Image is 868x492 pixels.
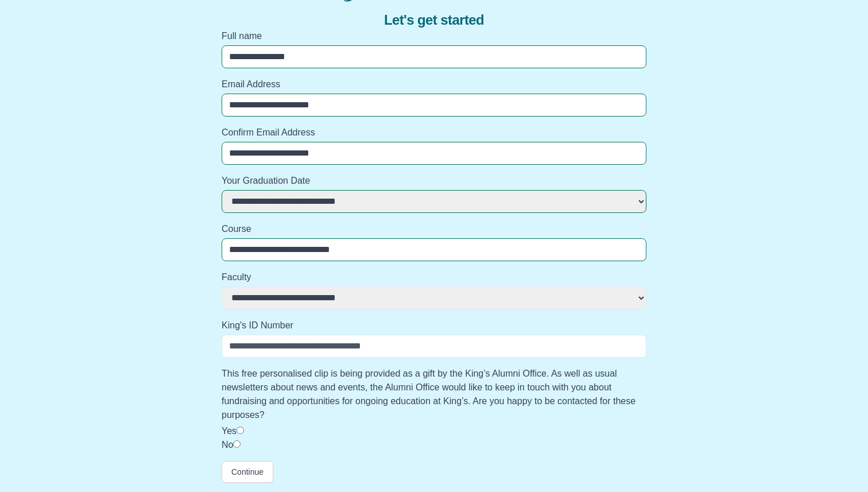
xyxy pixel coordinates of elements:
label: Email Address [222,78,646,91]
button: Continue [222,461,273,483]
label: Confirm Email Address [222,126,646,140]
label: Course [222,222,646,236]
label: Faculty [222,270,646,284]
label: Yes [222,426,237,436]
label: This free personalised clip is being provided as a gift by the King’s Alumni Office. As well as u... [222,367,646,422]
label: King's ID Number [222,319,646,332]
label: No [222,440,233,450]
label: Your Graduation Date [222,174,646,188]
span: Let's get started [384,11,484,29]
label: Full name [222,29,646,43]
